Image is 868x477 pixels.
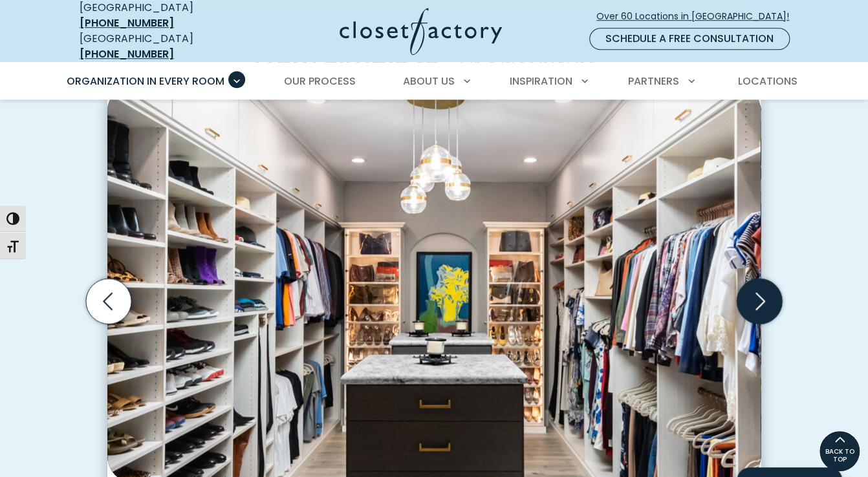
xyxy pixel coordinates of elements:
span: Inspiration [510,74,572,89]
a: Over 60 Locations in [GEOGRAPHIC_DATA]! [596,5,800,28]
img: Closet Factory Logo [340,8,502,55]
nav: Primary Menu [58,63,810,100]
span: Over 60 Locations in [GEOGRAPHIC_DATA]! [596,10,799,23]
span: Our Process [283,74,355,89]
span: BACK TO TOP [819,448,860,463]
span: Partners [628,74,679,89]
a: [PHONE_NUMBER] [80,47,174,61]
a: Schedule a Free Consultation [589,28,790,50]
button: Previous slide [81,273,136,329]
a: [PHONE_NUMBER] [80,16,174,30]
span: Organization in Every Room [67,74,224,89]
div: [GEOGRAPHIC_DATA] [80,31,238,62]
a: BACK TO TOP [819,430,860,472]
span: Locations [738,74,797,89]
span: About Us [403,74,455,89]
button: Next slide [732,273,787,329]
